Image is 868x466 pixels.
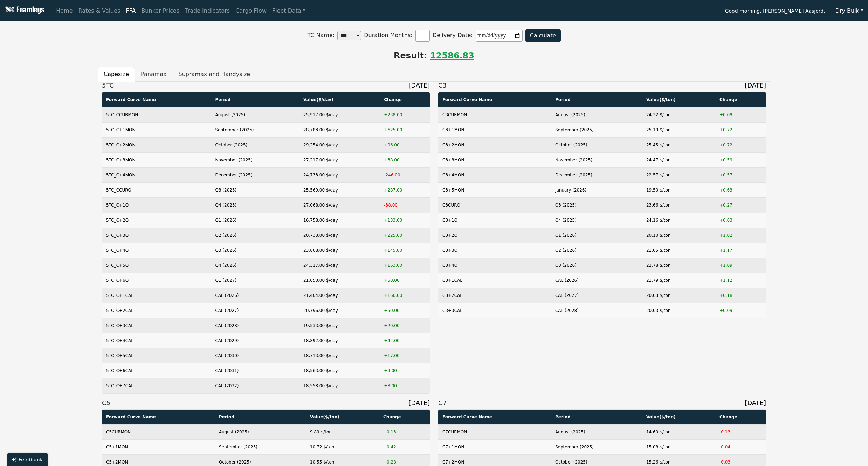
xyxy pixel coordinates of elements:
[380,152,430,167] td: +38.00
[642,167,715,182] td: 22.57 $/ton
[306,410,379,425] th: Value ($/ton)
[173,67,256,82] button: Supramax and Handysize
[211,333,299,348] td: CAL (2029)
[715,243,766,258] td: +1.17
[551,288,642,303] td: CAL (2027)
[299,213,380,228] td: 16,758.00 $/day
[715,425,766,440] td: -0.13
[642,197,715,213] td: 23.66 $/ton
[299,303,380,318] td: 20,796.00 $/day
[745,82,766,89] span: [DATE]
[642,182,715,197] td: 19.50 $/ton
[306,425,379,440] td: 9.89 $/ton
[380,363,430,378] td: +9.00
[102,410,215,425] th: Forward Curve Name
[380,182,430,197] td: +287.00
[299,333,380,348] td: 18,892.00 $/day
[642,410,715,425] th: Value ($/ton)
[642,122,715,137] td: 25.19 $/ton
[211,182,299,197] td: Q3 (2025)
[123,4,139,18] a: FFA
[551,440,642,455] td: September (2025)
[337,31,361,40] select: TC Name:
[642,258,715,273] td: 22.78 $/ton
[102,92,211,107] th: Forward Curve Name
[715,213,766,228] td: +0.63
[211,197,299,213] td: Q4 (2025)
[438,213,551,228] td: C3+1Q
[380,318,430,333] td: +20.00
[715,122,766,137] td: +0.72
[102,399,430,407] h3: C5
[642,303,715,318] td: 20.03 $/ton
[269,4,308,18] a: Fleet Data
[380,107,430,122] td: +238.00
[525,29,561,42] button: Calculate
[102,182,211,197] td: 5TC_CCURQ
[215,410,306,425] th: Period
[438,440,551,455] td: C7+1MON
[551,182,642,197] td: January (2026)
[551,410,642,425] th: Period
[438,243,551,258] td: C3+3Q
[551,258,642,273] td: Q3 (2026)
[299,122,380,137] td: 28,783.00 $/day
[182,4,233,18] a: Trade Indicators
[725,6,825,18] span: Good morning, [PERSON_NAME] Aasjord.
[380,167,430,182] td: -246.00
[831,4,868,18] button: Dry Bulk
[102,82,430,89] h3: 5TC
[211,348,299,363] td: CAL (2030)
[438,273,551,288] td: C3+1CAL
[380,92,430,107] th: Change
[76,4,123,18] a: Rates & Values
[438,167,551,182] td: C3+4MON
[299,258,380,273] td: 24,317.00 $/day
[715,410,766,425] th: Change
[438,410,551,425] th: Forward Curve Name
[380,288,430,303] td: +166.00
[380,213,430,228] td: +133.00
[215,425,306,440] td: August (2025)
[299,228,380,243] td: 20,733.00 $/day
[299,182,380,197] td: 25,569.00 $/day
[299,167,380,182] td: 24,733.00 $/day
[438,107,551,122] td: C3CURMON
[299,137,380,152] td: 29,254.00 $/day
[642,440,715,455] td: 15.08 $/ton
[715,258,766,273] td: +1.09
[299,197,380,213] td: 27,068.00 $/day
[211,363,299,378] td: CAL (2031)
[715,273,766,288] td: +1.12
[211,228,299,243] td: Q2 (2026)
[430,51,474,61] span: 12586.83
[102,167,211,182] td: 5TC_C+4MON
[4,6,44,15] img: Fearnleys Logo
[438,258,551,273] td: C3+4Q
[551,152,642,167] td: November (2025)
[715,197,766,213] td: +0.27
[299,107,380,122] td: 25,917.00 $/day
[551,92,642,107] th: Period
[715,167,766,182] td: +0.57
[476,30,523,42] input: Delivery Date:
[211,258,299,273] td: Q4 (2026)
[551,425,642,440] td: August (2025)
[438,182,551,197] td: C3+5MON
[551,107,642,122] td: August (2025)
[211,378,299,393] td: CAL (2032)
[364,27,432,44] label: Duration Months:
[380,243,430,258] td: +145.00
[551,243,642,258] td: Q2 (2026)
[379,425,430,440] td: +0.13
[642,425,715,440] td: 14.60 $/ton
[551,273,642,288] td: CAL (2026)
[211,318,299,333] td: CAL (2028)
[715,152,766,167] td: +0.59
[438,425,551,440] td: C7CURMON
[438,399,766,407] h3: C7
[299,348,380,363] td: 18,713.00 $/day
[102,333,211,348] td: 5TC_C+4CAL
[380,137,430,152] td: +96.00
[642,288,715,303] td: 20.03 $/ton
